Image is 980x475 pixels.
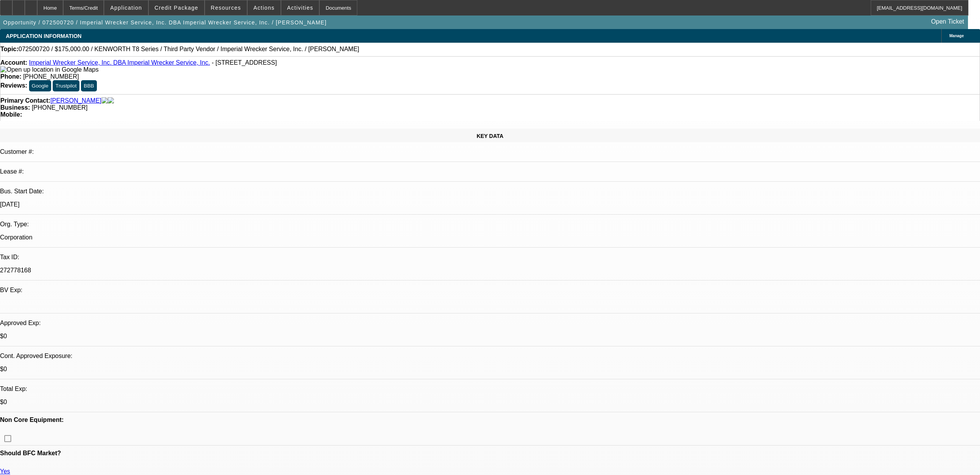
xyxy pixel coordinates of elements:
[3,19,327,26] span: Opportunity / 072500720 / Imperial Wrecker Service, Inc. DBA Imperial Wrecker Service, Inc. / [PE...
[281,0,319,15] button: Activities
[29,59,210,66] a: Imperial Wrecker Service, Inc. DBA Imperial Wrecker Service, Inc.
[0,66,98,73] a: View Google Maps
[477,133,503,139] span: KEY DATA
[149,0,204,15] button: Credit Package
[19,46,359,53] span: 072500720 / $175,000.00 / KENWORTH T8 Series / Third Party Vendor / Imperial Wrecker Service, Inc...
[32,104,88,111] span: [PHONE_NUMBER]
[53,80,79,91] button: Trustpilot
[0,46,19,53] strong: Topic:
[81,80,97,91] button: BBB
[6,33,81,39] span: APPLICATION INFORMATION
[0,59,27,66] strong: Account:
[23,73,79,80] span: [PHONE_NUMBER]
[155,5,198,11] span: Credit Package
[29,80,51,91] button: Google
[0,104,30,111] strong: Business:
[253,5,275,11] span: Actions
[949,34,964,38] span: Manage
[110,5,142,11] span: Application
[0,73,21,80] strong: Phone:
[211,5,241,11] span: Resources
[102,97,108,104] img: facebook-icon.png
[287,5,313,11] span: Activities
[205,0,247,15] button: Resources
[0,66,98,73] img: Open up location in Google Maps
[212,59,277,66] span: - [STREET_ADDRESS]
[248,0,281,15] button: Actions
[108,97,114,104] img: linkedin-icon.png
[0,97,50,104] strong: Primary Contact:
[104,0,148,15] button: Application
[0,111,22,118] strong: Mobile:
[0,82,27,89] strong: Reviews:
[50,97,102,104] a: [PERSON_NAME]
[928,15,967,28] a: Open Ticket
